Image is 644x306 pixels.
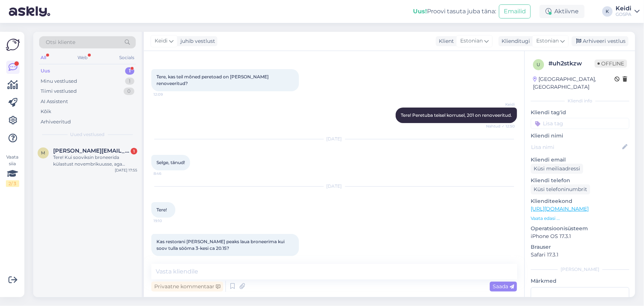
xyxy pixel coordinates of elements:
[401,112,512,118] span: Tere! Peretuba teisel korrusel, 201 on renoveeritud.
[531,164,583,174] div: Küsi meiliaadressi
[486,123,515,129] span: Nähtud ✓ 12:50
[531,225,629,232] p: Operatsioonisüsteem
[125,67,134,75] div: 1
[131,148,137,154] div: 1
[602,6,613,17] div: K
[125,78,134,85] div: 1
[531,118,629,129] input: Lisa tag
[531,197,629,205] p: Klienditeekond
[156,207,167,212] span: Tere!
[531,143,621,151] input: Lisa nimi
[6,38,20,52] img: Askly Logo
[178,37,215,45] div: juhib vestlust
[151,183,517,190] div: [DATE]
[124,88,134,95] div: 0
[413,7,496,16] div: Proovi tasuta juba täna:
[41,108,51,115] div: Kõik
[118,53,136,62] div: Socials
[53,154,137,167] div: Tere! Kui sooviksin broneerida külastust novembrikuusse, aga [PERSON_NAME] oktoobris ära teha, si...
[6,154,19,187] div: Vaata siia
[616,6,640,17] a: KeidiGOSPA
[537,62,540,67] span: u
[76,53,89,62] div: Web
[493,283,514,290] span: Saada
[46,38,75,46] span: Otsi kliente
[70,131,105,138] span: Uued vestlused
[154,218,181,224] span: 19:10
[540,5,585,18] div: Aktiivne
[531,215,629,222] p: Vaata edasi ...
[531,98,629,104] div: Kliendi info
[156,239,286,251] span: Kas restorani [PERSON_NAME] peaks laua broneerima kui soov tulla sööma 3-kesi ca 20.15?
[531,184,590,194] div: Küsi telefoninumbrit
[151,282,223,292] div: Privaatne kommentaar
[53,147,130,154] span: maria.prass@gmail.com
[531,156,629,164] p: Kliendi email
[41,78,77,85] div: Minu vestlused
[413,8,427,15] b: Uus!
[548,59,595,68] div: # uh2stkzw
[531,109,629,116] p: Kliendi tag'id
[41,150,45,156] span: m
[6,180,19,187] div: 2 / 3
[616,6,631,11] div: Keidi
[41,118,71,126] div: Arhiveeritud
[154,171,181,176] span: 8:46
[533,75,614,91] div: [GEOGRAPHIC_DATA], [GEOGRAPHIC_DATA]
[154,92,181,97] span: 12:09
[499,4,531,18] button: Emailid
[531,232,629,240] p: iPhone OS 17.3.1
[115,167,137,173] div: [DATE] 17:55
[531,277,629,285] p: Märkmed
[487,102,515,107] span: Keidi
[41,67,50,75] div: Uus
[595,59,627,68] span: Offline
[499,37,530,45] div: Klienditugi
[41,88,77,95] div: Tiimi vestlused
[616,11,631,17] div: GOSPA
[39,53,48,62] div: All
[531,266,629,273] div: [PERSON_NAME]
[154,256,181,262] span: 19:10
[531,243,629,251] p: Brauser
[460,37,483,45] span: Estonian
[531,251,629,259] p: Safari 17.3.1
[536,37,559,45] span: Estonian
[151,136,517,142] div: [DATE]
[156,74,270,86] span: Tere, kas teil mõned peretoad on [PERSON_NAME] renoveeritud?
[436,37,454,45] div: Klient
[531,205,589,212] a: [URL][DOMAIN_NAME]
[531,177,629,184] p: Kliendi telefon
[572,36,628,46] div: Arhiveeri vestlus
[41,98,68,105] div: AI Assistent
[155,37,168,45] span: Keidi
[156,160,185,165] span: Selge, tänud!
[531,132,629,140] p: Kliendi nimi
